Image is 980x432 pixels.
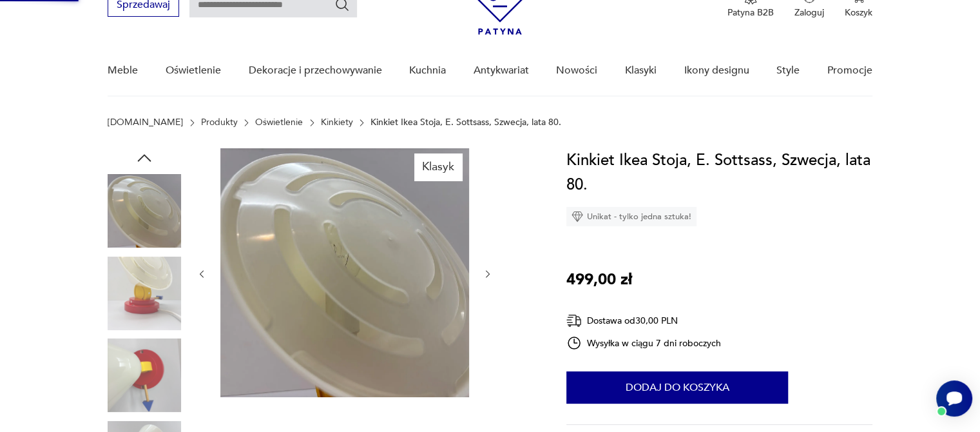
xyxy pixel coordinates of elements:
img: Zdjęcie produktu Kinkiet Ikea Stoja, E. Sottsass, Szwecja, lata 80. [108,339,181,412]
p: 499,00 zł [566,268,632,292]
a: Style [776,46,800,95]
div: Dostawa od 30,00 PLN [566,313,721,329]
a: Oświetlenie [166,46,221,95]
img: Zdjęcie produktu Kinkiet Ikea Stoja, E. Sottsass, Szwecja, lata 80. [108,174,181,248]
img: Ikona dostawy [566,313,582,329]
img: Zdjęcie produktu Kinkiet Ikea Stoja, E. Sottsass, Szwecja, lata 80. [108,257,181,330]
a: Antykwariat [474,46,529,95]
a: Promocje [827,46,872,95]
a: Nowości [556,46,597,95]
a: Meble [108,46,138,95]
a: Produkty [201,117,238,128]
a: Kinkiety [321,117,353,128]
div: Unikat - tylko jedna sztuka! [566,207,697,226]
a: Klasyki [625,46,657,95]
a: Dekoracje i przechowywanie [248,46,381,95]
div: Wysyłka w ciągu 7 dni roboczych [566,335,721,351]
a: Kuchnia [409,46,446,95]
a: Ikony designu [684,46,749,95]
img: Zdjęcie produktu Kinkiet Ikea Stoja, E. Sottsass, Szwecja, lata 80. [220,148,469,397]
p: Koszyk [845,6,872,19]
img: Ikona diamentu [572,211,583,222]
p: Patyna B2B [727,6,774,19]
a: [DOMAIN_NAME] [108,117,183,128]
p: Zaloguj [794,6,824,19]
iframe: Smartsupp widget button [936,380,972,417]
a: Oświetlenie [255,117,303,128]
div: Klasyk [414,153,462,181]
button: Dodaj do koszyka [566,371,788,404]
p: Kinkiet Ikea Stoja, E. Sottsass, Szwecja, lata 80. [370,117,561,128]
a: Sprzedawaj [108,1,179,10]
h1: Kinkiet Ikea Stoja, E. Sottsass, Szwecja, lata 80. [566,148,872,197]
